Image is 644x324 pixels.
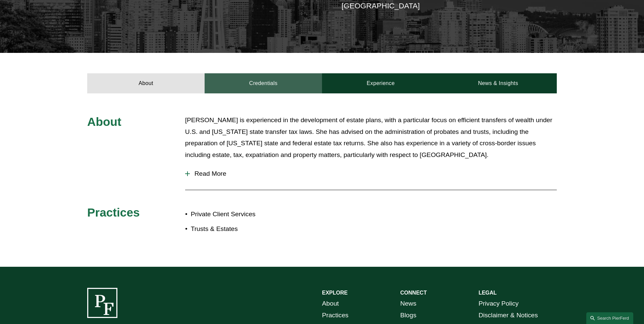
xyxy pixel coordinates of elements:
[185,165,557,182] button: Read More
[185,114,557,161] p: [PERSON_NAME] is experienced in the development of estate plans, with a particular focus on effic...
[479,290,497,296] strong: LEGAL
[205,73,322,93] a: Credentials
[400,290,427,296] strong: CONNECT
[191,223,322,235] p: Trusts & Estates
[87,73,205,93] a: About
[479,298,519,310] a: Privacy Policy
[322,290,347,296] strong: EXPLORE
[190,170,557,177] span: Read More
[322,310,348,321] a: Practices
[87,206,140,219] span: Practices
[191,209,322,220] p: Private Client Services
[400,298,416,310] a: News
[479,310,538,321] a: Disclaimer & Notices
[87,115,121,128] span: About
[439,73,557,93] a: News & Insights
[322,73,439,93] a: Experience
[400,310,416,321] a: Blogs
[322,298,339,310] a: About
[586,312,633,324] a: Search this site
